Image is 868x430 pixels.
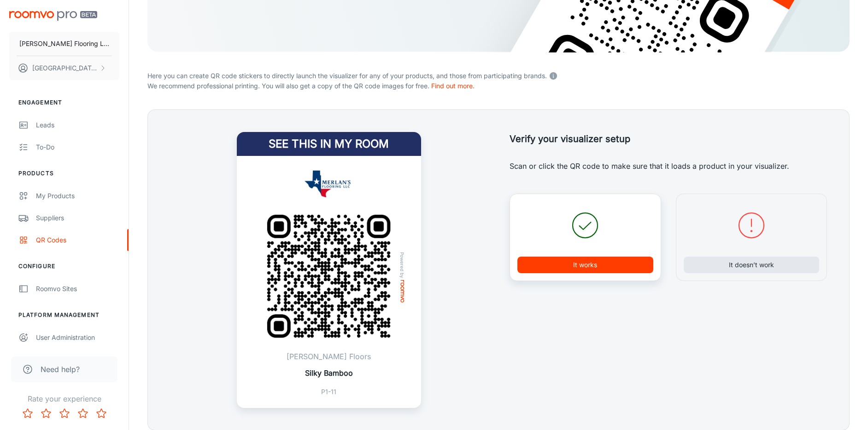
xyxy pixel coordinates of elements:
[305,367,353,378] p: Silky Bamboo
[270,167,388,201] img: Merlan's Flooring LLC
[254,201,404,351] img: QR Code Example
[36,333,119,343] div: User Administration
[36,191,119,201] div: My Products
[41,364,80,375] span: Need help?
[684,257,820,273] button: It doesn’t work
[36,213,119,223] div: Suppliers
[398,252,407,278] span: Powered by
[9,11,97,21] img: Roomvo PRO Beta
[510,132,827,146] h5: Verify your visualizer setup
[36,235,119,245] div: QR Codes
[147,81,850,91] p: We recommend professional printing. You will also get a copy of the QR code images for free.
[287,387,371,397] p: P1-11
[36,142,119,152] div: To-do
[401,280,405,303] img: roomvo
[55,404,74,423] button: Rate 3 star
[510,161,827,172] p: Scan or click the QR code to make sure that it loads a product in your visualizer.
[431,82,475,90] a: Find out more.
[9,32,119,56] button: [PERSON_NAME] Flooring LLC
[147,69,850,81] p: Here you can create QR code stickers to directly launch the visualizer for any of your products, ...
[36,284,119,294] div: Roomvo Sites
[32,63,97,73] p: [GEOGRAPHIC_DATA] [PERSON_NAME]
[36,120,119,130] div: Leads
[74,404,92,423] button: Rate 4 star
[287,351,371,362] p: [PERSON_NAME] Floors
[19,39,109,49] p: [PERSON_NAME] Flooring LLC
[517,257,653,273] button: It works
[18,404,37,423] button: Rate 1 star
[37,404,55,423] button: Rate 2 star
[92,404,111,423] button: Rate 5 star
[7,393,121,404] p: Rate your experience
[9,56,119,80] button: [GEOGRAPHIC_DATA] [PERSON_NAME]
[237,132,421,408] a: See this in my roomMerlan's Flooring LLCQR Code ExamplePowered byroomvo[PERSON_NAME] FloorsSilky ...
[237,132,421,156] h4: See this in my room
